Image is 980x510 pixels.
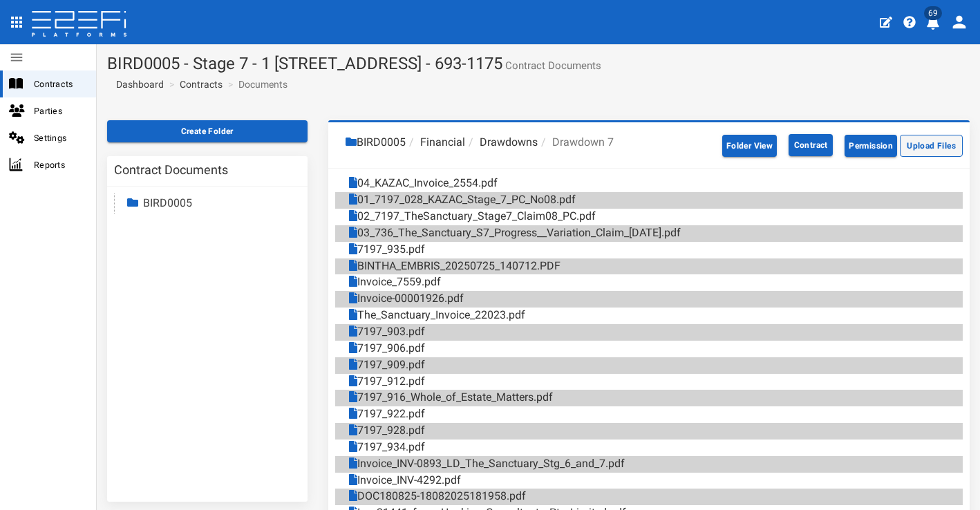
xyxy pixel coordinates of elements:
[780,129,842,161] a: Contract
[349,324,425,340] a: 7197_903.pdf
[349,440,425,455] a: 7197_934.pdf
[346,135,406,151] li: BIRD0005
[114,164,228,176] h3: Contract Documents
[349,258,560,274] a: BINTHA_EMBRIS_20250725_140712.PDF
[349,209,596,225] a: 02_7197_TheSanctuary_Stage7_Claim08_PC.pdf
[349,225,681,241] a: 03_736_The_Sanctuary_S7_Progress__Variation_Claim_[DATE].pdf
[107,55,970,73] h1: BIRD0005 - Stage 7 - 1 [STREET_ADDRESS] - 693-1175
[722,135,777,157] button: Folder View
[465,135,538,151] li: Drawdowns
[349,473,461,489] a: Invoice_INV-4292.pdf
[34,157,85,173] span: Reports
[225,77,288,91] li: Documents
[900,135,963,157] button: Upload Files
[349,308,525,323] a: The_Sanctuary_Invoice_22023.pdf
[349,357,425,373] a: 7197_909.pdf
[111,77,164,91] a: Dashboard
[34,103,85,119] span: Parties
[349,406,425,422] a: 7197_922.pdf
[406,135,465,151] li: Financial
[349,390,553,406] a: 7197_916_Whole_of_Estate_Matters.pdf
[34,76,85,92] span: Contracts
[349,489,526,504] a: DOC180825-18082025181958.pdf
[349,423,425,439] a: 7197_928.pdf
[789,134,833,156] button: Contract
[349,274,441,290] a: Invoice_7559.pdf
[845,135,897,157] button: Permission
[502,61,601,71] small: Contract Documents
[107,120,308,142] button: Create Folder
[349,291,464,307] a: Invoice-00001926.pdf
[34,130,85,146] span: Settings
[349,176,498,191] a: 04_KAZAC_Invoice_2554.pdf
[349,456,625,472] a: Invoice_INV-0893_LD_The_Sanctuary_Stg_6_and_7.pdf
[349,242,425,258] a: 7197_935.pdf
[349,192,576,208] a: 01_7197_028_KAZAC_Stage_7_PC_No08.pdf
[143,196,192,209] a: BIRD0005
[538,135,614,151] li: Drawdown 7
[349,374,425,390] a: 7197_912.pdf
[349,341,425,357] a: 7197_906.pdf
[180,77,223,91] a: Contracts
[111,79,164,90] span: Dashboard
